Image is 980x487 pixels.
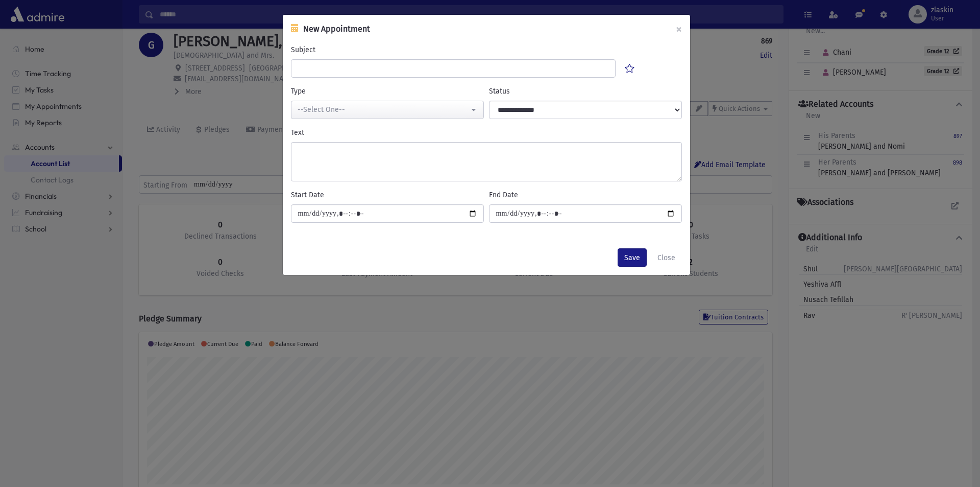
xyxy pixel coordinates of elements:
[291,190,324,200] label: Start Date
[291,44,315,55] label: Subject
[651,248,682,267] button: Close
[618,248,647,267] button: Save
[291,101,484,119] button: --Select One--
[298,104,469,115] div: --Select One--
[291,86,306,97] label: Type
[668,15,690,43] button: ×
[291,127,304,138] label: Text
[303,24,370,34] span: New Appointment
[489,86,510,97] label: Status
[489,190,518,200] label: End Date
